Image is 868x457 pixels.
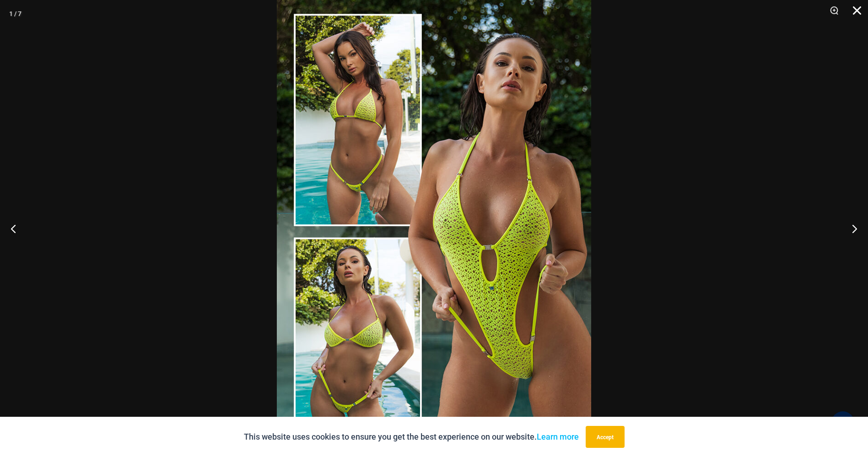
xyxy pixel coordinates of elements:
[537,432,579,441] a: Learn more
[586,426,625,448] button: Accept
[834,206,868,251] button: Next
[244,430,579,444] p: This website uses cookies to ensure you get the best experience on our website.
[9,7,22,21] div: 1 / 7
